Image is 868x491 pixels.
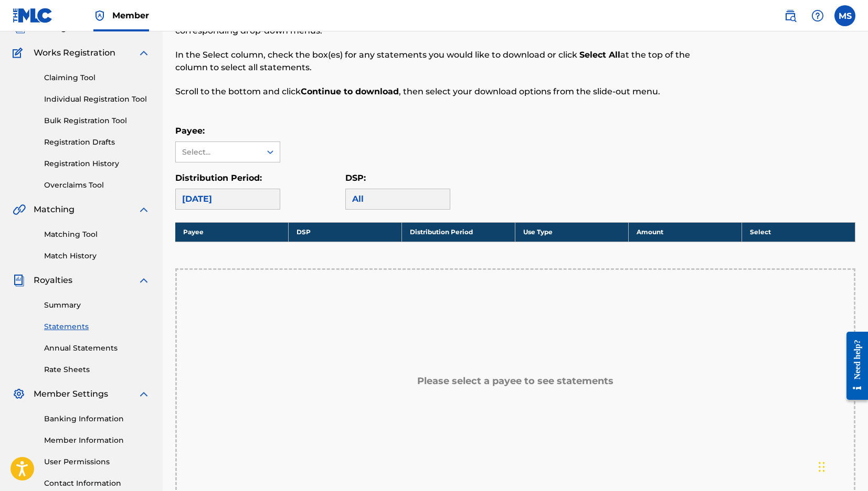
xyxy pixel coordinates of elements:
strong: Select All [579,50,620,60]
a: Registration Drafts [44,137,150,148]
a: Overclaims Tool [44,180,150,191]
img: MLC Logo [13,8,53,23]
span: Member Settings [34,388,108,400]
a: Rate Sheets [44,364,150,375]
span: Works Registration [34,47,115,59]
a: Member Information [44,435,150,446]
a: Match History [44,250,150,261]
div: User Menu [834,5,855,26]
span: Royalties [34,274,72,287]
th: Use Type [515,222,629,242]
img: expand [137,203,150,216]
div: Select... [182,147,253,158]
img: Works Registration [13,47,26,59]
p: Scroll to the bottom and click , then select your download options from the slide-out menu. [175,85,699,98]
th: Amount [629,222,742,242]
div: Help [807,5,828,26]
iframe: Chat Widget [816,441,868,491]
img: help [811,9,824,22]
a: Public Search [780,5,801,26]
a: User Permissions [44,456,150,467]
a: Claiming Tool [44,72,150,83]
img: expand [137,274,150,287]
a: Matching Tool [44,229,150,240]
img: Top Rightsholder [93,9,106,22]
th: Select [742,222,855,242]
a: Contact Information [44,478,150,489]
iframe: Resource Center [839,321,868,410]
th: DSP [289,222,402,242]
a: Banking Information [44,413,150,424]
a: Bulk Registration Tool [44,115,150,126]
div: Drag [819,451,825,483]
span: Matching [34,203,75,216]
a: CatalogCatalog [13,21,67,34]
label: DSP: [345,173,366,183]
label: Payee: [175,126,205,136]
img: Matching [13,203,26,216]
img: expand [137,388,150,400]
th: Payee [175,222,289,242]
a: Annual Statements [44,343,150,354]
a: Summary [44,300,150,311]
img: Royalties [13,274,25,287]
p: In the Select column, check the box(es) for any statements you would like to download or click at... [175,49,699,74]
img: Member Settings [13,388,25,400]
h5: Please select a payee to see statements [417,375,613,387]
label: Distribution Period: [175,173,262,183]
a: Statements [44,321,150,332]
img: expand [137,47,150,59]
a: Registration History [44,158,150,169]
span: Member [112,9,149,21]
th: Distribution Period [402,222,515,242]
strong: Continue to download [301,86,399,96]
img: search [784,9,797,22]
a: Individual Registration Tool [44,94,150,105]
